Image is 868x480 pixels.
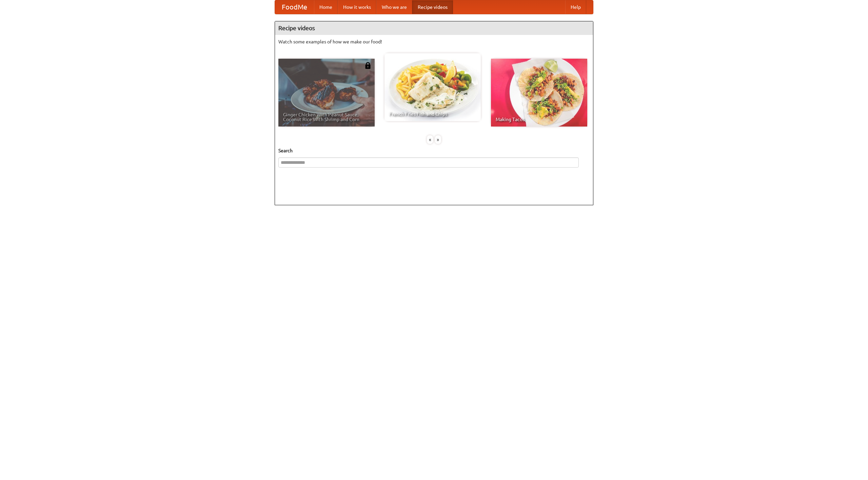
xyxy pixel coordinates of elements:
span: Making Tacos [496,117,583,122]
a: French Fries Fish and Chips [384,53,481,121]
a: Home [314,0,338,14]
div: » [435,135,441,144]
a: Who we are [376,0,412,14]
a: Recipe videos [412,0,453,14]
a: FoodMe [275,0,314,14]
h5: Search [278,147,590,154]
h4: Recipe videos [275,21,593,35]
span: French Fries Fish and Chips [389,112,476,116]
a: Help [565,0,586,14]
div: « [427,135,433,144]
img: 483408.png [364,62,371,69]
a: Making Tacos [491,59,587,127]
p: Watch some examples of how we make our food! [278,38,590,45]
a: How it works [338,0,376,14]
